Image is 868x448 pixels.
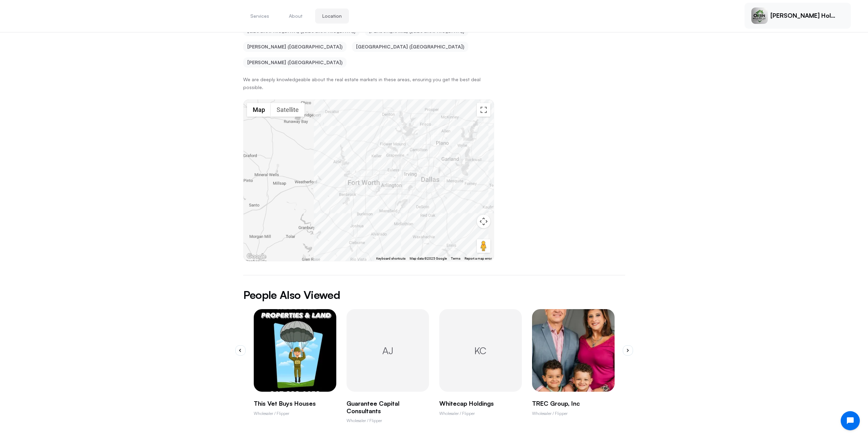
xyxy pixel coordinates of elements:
a: Terms (opens in new tab) [451,257,460,260]
a: Report a map error [465,257,492,260]
button: Keyboard shortcuts [376,256,406,261]
button: Map camera controls [477,215,490,228]
button: Drag Pegman onto the map to open Street View [477,239,490,253]
p: Guarantee Capital Consultants [347,400,429,415]
a: AJGuarantee Capital ConsultantsWholesaler / Flipper [347,309,429,424]
a: Josh FullerThis Vet Buys HousesWholesaler / Flipper [254,309,336,417]
p: TREC Group, Inc [532,400,615,407]
li: [PERSON_NAME] ([GEOGRAPHIC_DATA]) [243,57,347,68]
img: Google [245,252,268,261]
swiper-slide: 3 / 10 [439,309,522,417]
a: Luis Del ValleTREC Group, IncWholesaler / Flipper [532,309,615,417]
li: [GEOGRAPHIC_DATA] ([GEOGRAPHIC_DATA]) [352,42,468,52]
span: AJ [382,344,393,357]
li: [PERSON_NAME] ([GEOGRAPHIC_DATA]) [243,42,347,52]
h2: People Also Viewed [243,289,625,301]
p: This Vet Buys Houses [254,400,336,407]
p: Wholesaler / Flipper [347,417,429,424]
span: KC [474,344,486,357]
p: [PERSON_NAME] Holdings, LLC [770,12,839,19]
button: Services [243,9,276,24]
p: Wholesaler / Flipper [254,410,336,417]
button: Show satellite imagery [271,103,305,117]
swiper-slide: 1 / 10 [254,309,336,417]
span: Map data ©2025 Google [410,257,447,260]
img: Zach Bartlett [751,8,768,24]
swiper-slide: 4 / 10 [532,309,615,417]
button: Location [315,9,349,24]
button: About [282,9,310,24]
button: Show street map [247,103,271,117]
img: Luis Del Valle [532,309,615,392]
p: Whitecap Holdings [439,400,522,407]
p: We are deeply knowledgeable about the real estate markets in these areas, ensuring you get the be... [243,76,494,91]
button: Toggle fullscreen view [477,103,490,117]
a: KCWhitecap HoldingsWholesaler / Flipper [439,309,522,417]
img: Josh Fuller [254,309,336,392]
p: Wholesaler / Flipper [532,410,615,417]
p: Wholesaler / Flipper [439,410,522,417]
a: Open this area in Google Maps (opens a new window) [245,252,268,261]
swiper-slide: 2 / 10 [347,309,429,424]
